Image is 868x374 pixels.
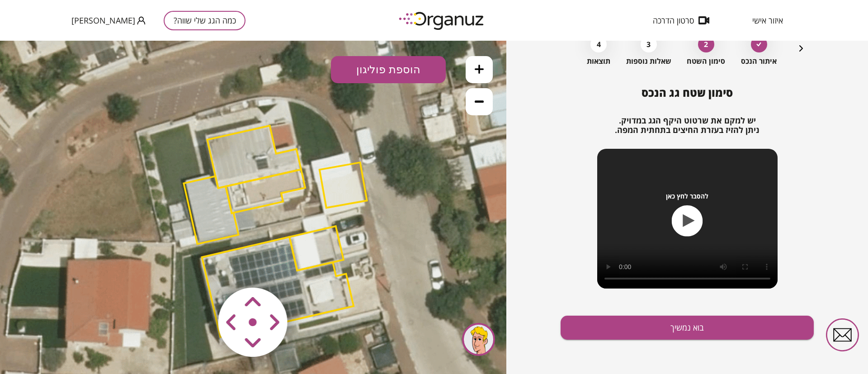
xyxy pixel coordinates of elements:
button: הוספת פוליגון [331,15,446,43]
span: סימון שטח גג הנכס [642,85,733,100]
img: logo [392,8,492,33]
img: vector-smart-object-copy.png [199,228,307,336]
button: סרטון הדרכה [639,16,723,25]
span: איתור הנכס [741,57,777,66]
span: להסבר לחץ כאן [666,192,708,200]
span: סרטון הדרכה [653,16,694,25]
div: 4 [590,36,607,52]
button: [PERSON_NAME] [71,15,146,26]
span: תוצאות [587,57,610,66]
span: איזור אישי [752,16,783,25]
span: [PERSON_NAME] [71,16,135,25]
span: סימון השטח [687,57,725,66]
button: איזור אישי [739,16,797,25]
h2: יש למקם את שרטוט היקף הגג במדויק. ניתן להזיז בעזרת החיצים בתחתית המפה. [561,116,814,135]
div: 2 [698,36,714,52]
span: שאלות נוספות [626,57,671,66]
button: כמה הגג שלי שווה? [164,11,245,30]
div: 3 [641,36,657,52]
button: בוא נמשיך [561,316,814,340]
